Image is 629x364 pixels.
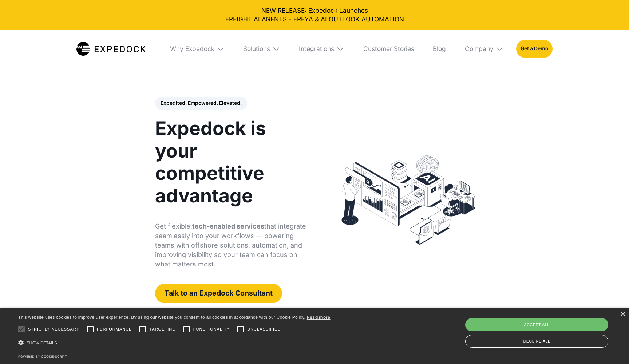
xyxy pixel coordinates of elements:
[465,45,494,53] div: Company
[465,335,608,348] div: Decline all
[593,329,629,364] iframe: Chat Widget
[164,30,231,68] div: Why Expedock
[299,45,334,53] div: Integrations
[6,6,623,24] div: NEW RELEASE: Expedock Launches
[170,45,214,53] div: Why Expedock
[620,312,625,317] div: Close
[516,40,553,58] a: Get a Demo
[427,30,452,68] a: Blog
[237,30,286,68] div: Solutions
[97,326,132,332] span: Performance
[193,326,230,332] span: Functionality
[18,337,331,348] div: Show details
[247,326,281,332] span: Unclassified
[27,341,57,345] span: Show details
[18,355,67,359] a: Powered by cookie-script
[293,30,351,68] div: Integrations
[6,15,623,24] a: FREIGHT AI AGENTS - FREYA & AI OUTLOOK AUTOMATION
[155,284,282,303] a: Talk to an Expedock Consultant
[18,315,305,320] span: This website uses cookies to improve user experience. By using our website you consent to all coo...
[149,326,175,332] span: Targeting
[357,30,420,68] a: Customer Stories
[155,117,308,207] h1: Expedock is your competitive advantage
[155,222,308,269] p: Get flexible, that integrate seamlessly into your workflows — powering teams with offshore soluti...
[28,326,79,332] span: Strictly necessary
[458,30,510,68] div: Company
[465,318,608,331] div: Accept all
[192,222,264,230] strong: tech-enabled services
[307,314,331,320] a: Read more
[243,45,270,53] div: Solutions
